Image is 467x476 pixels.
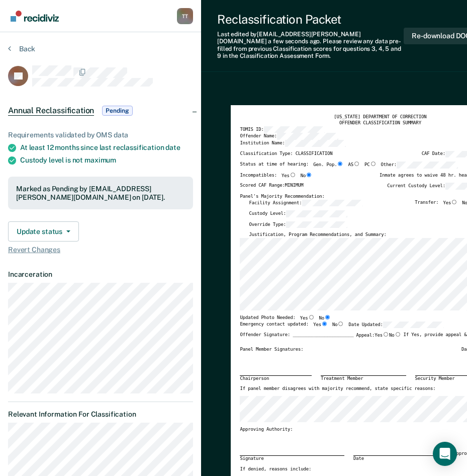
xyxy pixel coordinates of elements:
[240,126,325,133] label: TOMIS ID:
[337,162,343,166] input: Gen. Pop.
[240,151,332,158] label: Classification Type: CLASSIFICATION
[240,375,312,382] div: Chairperson
[240,133,338,140] label: Offender Name:
[324,315,331,320] input: No
[285,140,346,147] input: Institution Name:
[240,183,303,190] label: Scored CAF Range: MINIMUM
[177,8,193,24] div: T T
[249,232,386,238] label: Justification, Program Recommendations, and Summary:
[240,347,303,353] div: Panel Member Signatures:
[240,322,444,333] div: Emergency contact updated:
[381,162,458,169] label: Other:
[249,210,347,217] label: Custody Level:
[8,221,79,242] button: Update status
[249,221,347,228] label: Override Type:
[8,270,193,279] dt: Incarceration
[282,173,296,179] label: Yes
[20,156,193,165] div: Custody level is not
[177,8,193,24] button: Profile dropdown button
[240,162,457,173] div: Status at time of hearing:
[240,455,344,462] div: Signature
[383,332,389,337] input: Yes
[240,140,346,147] label: Institution Name:
[306,173,312,177] input: No
[286,221,347,228] input: Override Type:
[313,162,343,169] label: Gen. Pop.
[451,200,457,204] input: Yes
[8,131,193,139] div: Requirements validated by OMS data
[16,185,185,202] div: Marked as Pending by [EMAIL_ADDRESS][PERSON_NAME][DOMAIN_NAME] on [DATE].
[395,332,401,337] input: No
[8,44,35,53] button: Back
[11,11,59,22] img: Recidiviz
[8,246,193,254] span: Revert Changes
[332,322,344,329] label: No
[337,322,344,326] input: No
[308,315,315,320] input: Yes
[353,455,444,462] div: Date
[268,38,320,45] span: a few seconds ago
[443,200,458,207] label: Yes
[277,133,338,140] input: Offender Name:
[313,322,328,329] label: Yes
[165,143,180,151] span: date
[217,31,404,60] div: Last edited by [EMAIL_ADDRESS][PERSON_NAME][DOMAIN_NAME] . Please review any data pre-filled from...
[290,173,296,177] input: Yes
[356,332,401,343] label: Appeal:
[375,332,389,339] label: Yes
[84,156,116,164] span: maximum
[321,375,406,382] div: Treatment Member
[397,162,458,169] input: Other:
[370,162,377,166] input: PC
[240,173,312,183] div: Incompatibles:
[348,322,444,329] label: Date Updated:
[264,126,325,133] input: TOMIS ID:
[364,162,377,169] label: PC
[20,143,193,152] div: At least 12 months since last reclassification
[217,12,404,27] div: Reclassification Packet
[8,410,193,419] dt: Relevant Information For Classification
[102,106,132,116] span: Pending
[433,442,457,466] div: Open Intercom Messenger
[302,200,363,207] input: Facility Assignment:
[353,162,360,166] input: AS
[348,162,360,169] label: AS
[301,173,313,179] label: No
[240,315,331,322] div: Updated Photo Needed:
[300,315,315,322] label: Yes
[249,200,363,207] label: Facility Assignment:
[240,386,435,392] label: If panel member disagrees with majority recommend, state specific reasons:
[319,315,331,322] label: No
[8,106,94,116] span: Annual Reclassification
[383,322,444,329] input: Date Updated:
[240,466,311,472] label: If denied, reasons include:
[389,332,401,339] label: No
[286,210,347,217] input: Custody Level:
[321,322,328,326] input: Yes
